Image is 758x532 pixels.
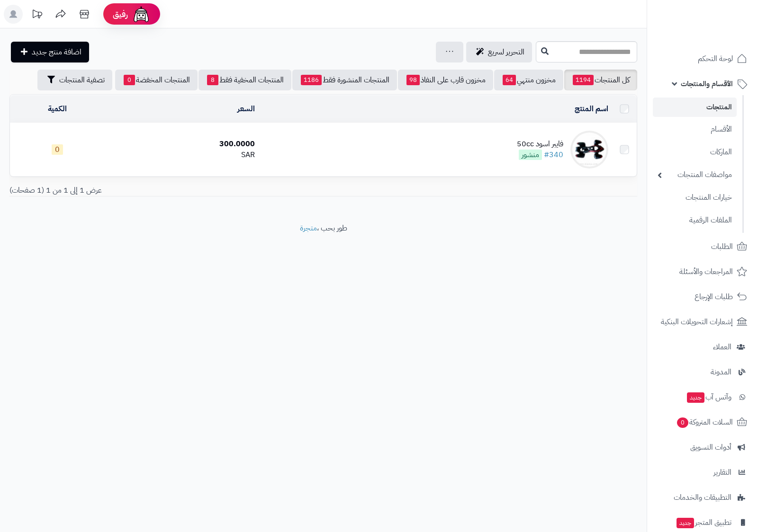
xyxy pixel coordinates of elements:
span: طلبات الإرجاع [695,290,733,303]
span: 0 [124,75,135,85]
a: إشعارات التحويلات البنكية [653,310,752,333]
span: وآتس آب [686,390,731,404]
span: 1194 [573,75,594,85]
span: جديد [687,392,704,403]
a: مخزون قارب على النفاذ98 [398,70,493,90]
span: 98 [406,75,420,85]
a: الأقسام [653,119,737,140]
a: الماركات [653,142,737,162]
span: 8 [207,75,218,85]
a: تحديثات المنصة [25,5,49,26]
a: المنتجات [653,98,737,117]
span: منشور [519,150,542,160]
a: المدونة [653,361,752,383]
span: أدوات التسويق [690,441,731,454]
span: المراجعات والأسئلة [679,265,733,278]
a: العملاء [653,336,752,358]
a: خيارات المنتجات [653,187,737,208]
span: رفيق [113,9,128,20]
img: logo-2.png [694,9,749,28]
a: أدوات التسويق [653,436,752,459]
span: إشعارات التحويلات البنكية [661,315,733,328]
span: 0 [52,144,63,155]
span: التقارير [713,466,731,479]
a: المنتجات المنشورة فقط1186 [292,70,397,90]
a: اسم المنتج [575,103,608,115]
a: المراجعات والأسئلة [653,260,752,283]
span: الأقسام والمنتجات [681,77,733,90]
a: الملفات الرقمية [653,210,737,231]
span: التطبيقات والخدمات [674,491,731,504]
span: 1186 [301,75,322,85]
a: المنتجات المخفضة0 [115,70,198,90]
a: مواصفات المنتجات [653,165,737,185]
a: المنتجات المخفية فقط8 [199,70,291,90]
a: الطلبات [653,235,752,258]
a: مخزون منتهي64 [494,70,563,90]
a: التطبيقات والخدمات [653,486,752,509]
a: وآتس آبجديد [653,386,752,408]
span: العملاء [713,340,731,354]
span: تطبيق المتجر [676,516,731,529]
span: السلات المتروكة [676,416,733,429]
span: جديد [677,518,694,528]
a: #340 [544,149,563,160]
img: ai-face.png [132,5,151,24]
a: التحرير لسريع [466,42,532,62]
a: السعر [237,103,255,115]
a: اضافة منتج جديد [11,42,89,62]
span: التحرير لسريع [488,46,524,58]
a: كل المنتجات1194 [564,70,637,90]
span: المدونة [711,365,731,379]
div: عرض 1 إلى 1 من 1 (1 صفحات) [2,185,324,196]
button: تصفية المنتجات [37,70,112,90]
span: 64 [503,75,516,85]
div: فايبر اسود 50cc [517,139,563,150]
a: طلبات الإرجاع [653,285,752,308]
span: الطلبات [711,240,733,253]
a: السلات المتروكة0 [653,411,752,434]
a: متجرة [300,222,317,234]
a: التقارير [653,461,752,484]
img: فايبر اسود 50cc [570,131,608,168]
span: تصفية المنتجات [59,74,105,86]
div: 300.0000 [108,139,255,150]
span: اضافة منتج جديد [32,46,81,58]
span: لوحة التحكم [698,52,733,65]
a: الكمية [48,103,67,115]
div: SAR [108,150,255,160]
a: لوحة التحكم [653,47,752,70]
span: 0 [677,417,689,428]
